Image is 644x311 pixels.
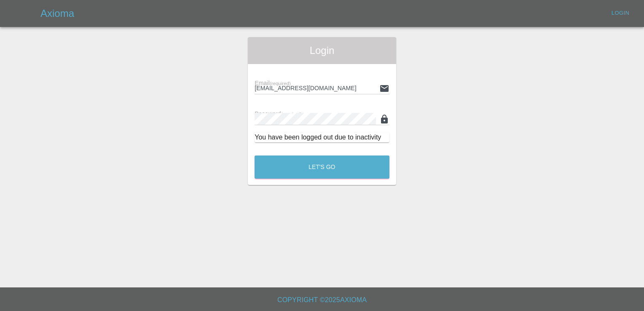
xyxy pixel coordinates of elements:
[40,7,74,20] h5: Axioma
[255,132,389,142] div: You have been logged out due to inactivity
[255,80,290,86] span: Email
[255,110,302,117] span: Password
[281,112,302,117] small: (required)
[270,81,291,86] small: (required)
[255,155,389,179] button: Let's Go
[255,44,389,57] span: Login
[607,7,634,20] a: Login
[7,294,637,306] h6: Copyright © 2025 Axioma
